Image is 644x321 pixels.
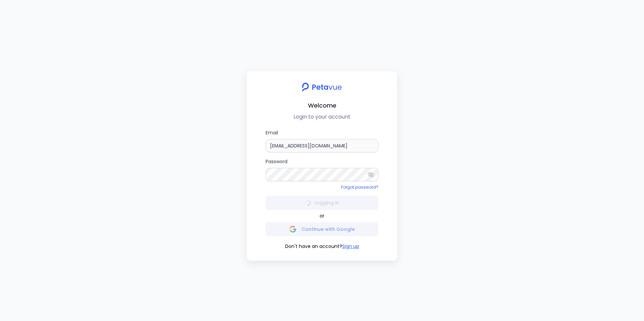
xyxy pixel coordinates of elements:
h2: Welcome [252,101,392,110]
p: Login to your account [252,113,392,121]
input: Email [266,139,378,152]
a: Forgot password? [341,184,378,190]
span: or [320,212,324,219]
label: Password [266,158,378,181]
span: Don't have an account? [285,243,342,250]
button: Sign up [342,243,359,250]
input: Password [266,168,378,181]
label: Email [266,129,378,152]
img: petavue logo [298,79,346,95]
